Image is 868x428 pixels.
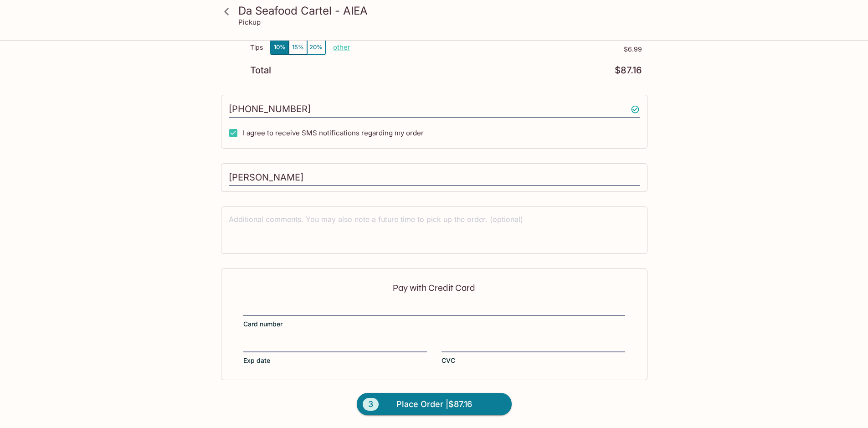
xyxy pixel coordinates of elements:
button: 15% [289,40,307,55]
span: CVC [442,356,455,365]
p: Total [250,66,271,75]
iframe: Secure CVC input frame [442,340,625,351]
iframe: Secure card number input frame [243,304,625,314]
p: Tips [250,44,263,51]
button: other [333,43,350,52]
span: I agree to receive SMS notifications regarding my order [243,129,424,137]
p: $87.16 [615,66,642,75]
button: 3Place Order |$87.16 [357,393,512,416]
h3: Da Seafood Cartel - AIEA [238,4,646,18]
p: Pay with Credit Card [243,284,625,292]
span: Place Order | $87.16 [396,397,472,412]
p: Pickup [238,18,261,26]
span: Exp date [243,356,270,365]
iframe: Secure expiration date input frame [243,340,427,351]
input: Enter phone number [229,101,640,118]
button: 10% [271,40,289,55]
span: 3 [363,398,379,411]
input: Enter first and last name [229,169,640,186]
span: Card number [243,320,282,329]
p: $6.99 [350,46,642,53]
button: 20% [307,40,325,55]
